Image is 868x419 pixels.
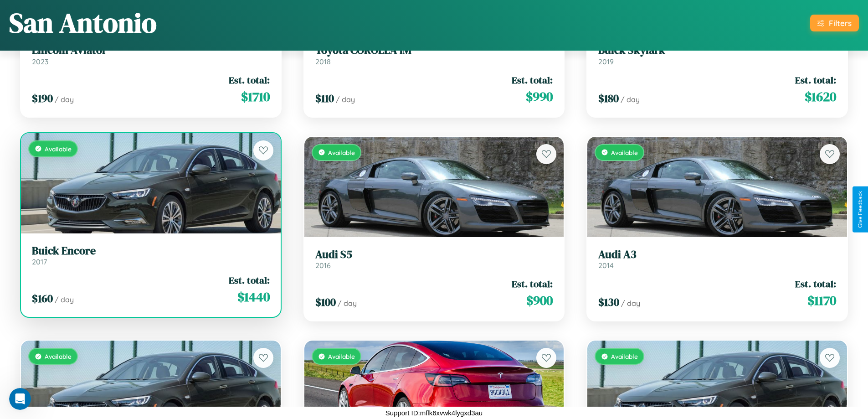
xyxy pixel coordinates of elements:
span: $ 1620 [805,88,836,106]
a: Audi A32014 [598,248,836,270]
div: Filters [829,18,852,28]
a: Toyota COROLLA iM2018 [315,44,553,66]
span: / day [55,295,74,304]
span: / day [338,299,357,308]
span: $ 1440 [237,288,270,306]
span: Est. total: [512,73,553,87]
h1: San Antonio [9,4,157,41]
span: $ 990 [526,88,553,106]
span: $ 190 [32,91,53,106]
span: Available [611,149,638,156]
span: $ 180 [598,91,619,106]
span: Available [328,352,355,360]
h3: Lincoln Aviator [32,44,270,57]
span: 2019 [598,57,614,66]
span: / day [621,95,640,104]
span: 2023 [32,57,48,66]
span: $ 1170 [807,291,836,310]
h3: Buick Skylark [598,44,836,57]
span: $ 160 [32,291,53,306]
span: Est. total: [795,73,836,87]
h3: Buick Encore [32,244,270,258]
span: $ 1710 [241,88,270,106]
h3: Audi S5 [315,248,553,261]
button: Filters [810,15,859,31]
span: Available [45,145,72,153]
a: Audi S52016 [315,248,553,270]
span: 2014 [598,261,614,270]
span: Est. total: [512,277,553,290]
span: 2016 [315,261,331,270]
a: Buick Skylark2019 [598,44,836,66]
p: Support ID: mflk6xvwk4lygxd3au [385,407,483,419]
a: Lincoln Aviator2023 [32,44,270,66]
span: / day [336,95,355,104]
span: Available [328,149,355,156]
span: $ 900 [526,291,553,310]
span: 2018 [315,57,331,66]
span: $ 130 [598,295,619,310]
iframe: Intercom live chat [9,388,31,410]
span: $ 100 [315,295,336,310]
span: / day [55,95,74,104]
span: Est. total: [229,73,270,87]
span: Available [611,352,638,360]
span: / day [621,299,640,308]
span: 2017 [32,257,47,266]
span: Est. total: [795,277,836,290]
h3: Toyota COROLLA iM [315,44,553,57]
h3: Audi A3 [598,248,836,261]
span: $ 110 [315,91,334,106]
span: Est. total: [229,274,270,287]
a: Buick Encore2017 [32,244,270,267]
div: Give Feedback [857,191,863,228]
span: Available [45,352,72,360]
